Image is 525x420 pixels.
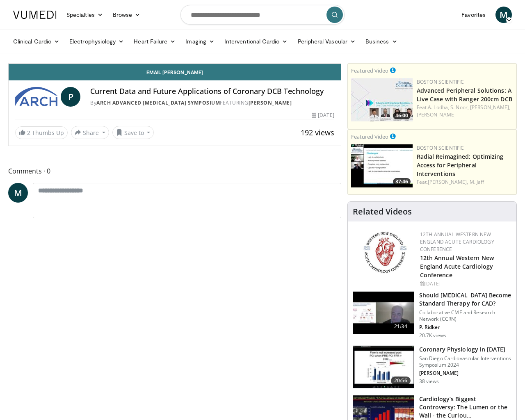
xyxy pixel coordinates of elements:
a: [PERSON_NAME] [249,99,292,106]
div: [DATE] [312,112,334,119]
h4: Related Videos [353,207,412,217]
a: Favorites [457,7,491,23]
div: Feat. [417,178,513,186]
p: P. Ridker [419,324,511,331]
small: Featured Video [351,133,388,140]
a: Interventional Cardio [219,33,293,50]
a: Radial Reimagined: Optimizing Access for Peripheral Interventions [417,153,504,178]
span: 37:46 [393,178,411,185]
a: A. Lodha, [428,104,449,111]
a: P [61,87,80,107]
input: Search topics, interventions [180,5,345,25]
a: [PERSON_NAME], [428,178,468,185]
img: c038ed19-16d5-403f-b698-1d621e3d3fd1.150x105_q85_crop-smart_upscale.jpg [351,144,413,187]
a: M. Jaff [470,178,484,185]
a: 21:34 Should [MEDICAL_DATA] Become Standard Therapy for CAD? Collaborative CME and Research Netwo... [353,291,511,339]
p: San Diego Cardiovascular Interventions Symposium 2024 [419,355,511,368]
h4: Current Data and Future Applications of Coronary DCB Technology [90,87,334,96]
img: VuMedi Logo [13,11,57,19]
small: Featured Video [351,67,388,74]
img: ARCH Advanced Revascularization Symposium [15,87,57,107]
a: Electrophysiology [64,33,129,50]
a: S. Noor, [450,104,469,111]
h3: Should [MEDICAL_DATA] Become Standard Therapy for CAD? [419,291,511,308]
a: M [8,183,28,203]
a: ARCH Advanced [MEDICAL_DATA] Symposium [96,99,220,106]
a: Business [361,33,402,50]
img: d02e6d71-9921-427a-ab27-a615a15c5bda.150x105_q85_crop-smart_upscale.jpg [353,346,414,388]
div: [DATE] [420,280,510,288]
a: Heart Failure [129,33,180,50]
div: Feat. [417,104,513,119]
p: Collaborative CME and Research Network (CCRN) [419,309,511,322]
a: 46:00 [351,78,413,121]
p: 38 views [419,378,439,385]
a: Boston Scientific [417,78,464,85]
button: Save to [112,126,154,139]
div: By FEATURING [90,99,334,107]
p: 20.7K views [419,332,446,339]
span: 2 [27,129,30,137]
a: M [495,7,512,23]
a: Clinical Cardio [8,33,64,50]
a: 12th Annual Western New England Acute Cardiology Conference [420,254,494,279]
a: [PERSON_NAME] [417,111,456,118]
img: af9da20d-90cf-472d-9687-4c089bf26c94.150x105_q85_crop-smart_upscale.jpg [351,78,413,121]
a: 12th Annual Western New England Acute Cardiology Conference [420,231,494,253]
h3: Coronary Physiology in [DATE] [419,345,511,354]
img: 0954f259-7907-4053-a817-32a96463ecc8.png.150x105_q85_autocrop_double_scale_upscale_version-0.2.png [362,231,408,274]
a: Email [PERSON_NAME] [9,64,341,80]
img: eb63832d-2f75-457d-8c1a-bbdc90eb409c.150x105_q85_crop-smart_upscale.jpg [353,292,414,334]
span: 192 views [301,128,334,137]
a: 2 Thumbs Up [15,126,68,139]
video-js: Video Player [9,64,341,64]
span: Comments 0 [8,166,341,176]
a: Specialties [62,7,108,23]
p: [PERSON_NAME] [419,370,511,377]
span: 20:56 [391,377,411,385]
a: [PERSON_NAME], [470,104,510,111]
h3: Cardiology’s Biggest Controversy: The Lumen or the Wall - the Curiou… [419,395,511,420]
span: 21:34 [391,322,411,331]
a: Imaging [180,33,219,50]
a: Browse [108,7,146,23]
a: Boston Scientific [417,144,464,151]
button: Share [71,126,109,139]
a: Advanced Peripheral Solutions: A Live Case with Ranger 200cm DCB [417,87,512,103]
a: Peripheral Vascular [293,33,361,50]
span: 46:00 [393,112,411,119]
a: 37:46 [351,144,413,187]
a: 20:56 Coronary Physiology in [DATE] San Diego Cardiovascular Interventions Symposium 2024 [PERSON... [353,345,511,389]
